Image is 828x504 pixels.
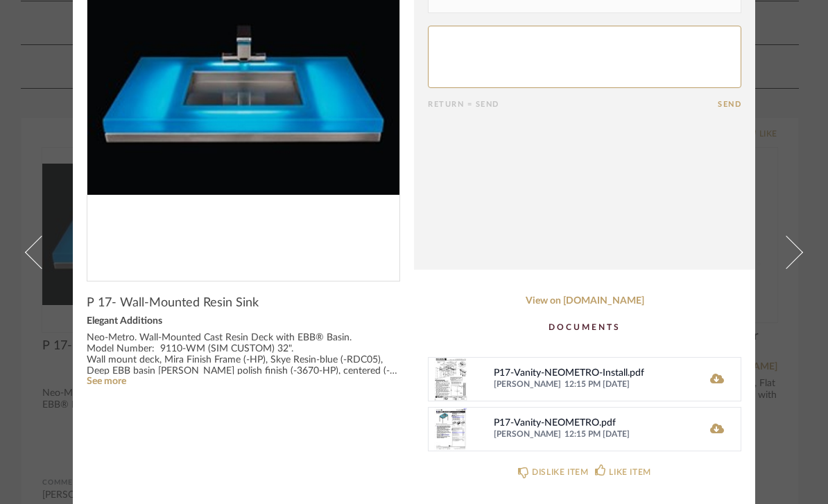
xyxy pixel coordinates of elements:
[564,379,689,390] span: 12:15 PM [DATE]
[494,379,561,390] span: [PERSON_NAME]
[609,465,650,479] div: LIKE ITEM
[428,295,741,307] a: View on [DOMAIN_NAME]
[87,316,400,327] div: Elegant Additions
[429,358,473,401] img: 24a19526-60c4-4691-8fa6-9a353dbe3cf7_64x64.jpg
[564,429,689,440] span: 12:15 PM [DATE]
[428,100,718,109] div: Return = Send
[87,376,126,386] a: See more
[494,429,561,440] span: [PERSON_NAME]
[494,368,689,379] div: P17-Vanity-NEOMETRO-Install.pdf
[532,465,588,479] div: DISLIKE ITEM
[87,295,259,311] span: P 17- Wall-Mounted Resin Sink
[429,408,473,451] img: 061aa362-f4cb-4510-b6e2-b39382fa0ba0_64x64.jpg
[718,100,741,109] button: Send
[494,418,689,429] div: P17-Vanity-NEOMETRO.pdf
[87,333,400,377] div: Neo-Metro. Wall-Mounted Cast Resin Deck with EBB® Basin. Model Number: 9110-WM (SIM CUSTOM) 32". ...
